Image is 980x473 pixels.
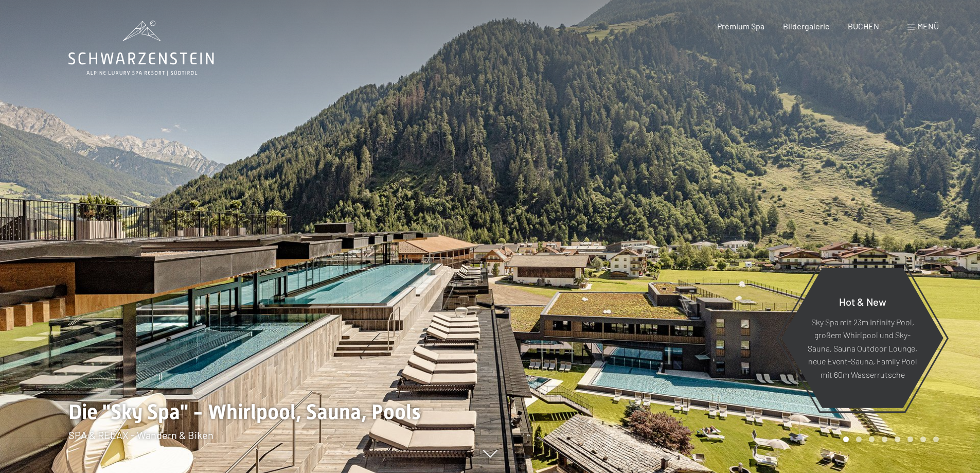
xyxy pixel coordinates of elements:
div: Carousel Page 6 [907,436,913,442]
div: Carousel Page 7 [920,436,926,442]
a: Hot & New Sky Spa mit 23m Infinity Pool, großem Whirlpool und Sky-Sauna, Sauna Outdoor Lounge, ne... [781,267,944,409]
span: Hot & New [839,295,886,307]
a: BUCHEN [848,21,879,31]
a: Bildergalerie [783,21,830,31]
div: Carousel Page 4 [882,436,887,442]
div: Carousel Pagination [840,436,939,442]
a: Premium Spa [717,21,764,31]
div: Carousel Page 8 [933,436,939,442]
div: Carousel Page 5 [895,436,900,442]
div: Carousel Page 2 [856,436,862,442]
span: Menü [917,21,939,31]
div: Carousel Page 3 [869,436,875,442]
p: Sky Spa mit 23m Infinity Pool, großem Whirlpool und Sky-Sauna, Sauna Outdoor Lounge, neue Event-S... [807,315,918,381]
div: Carousel Page 1 (Current Slide) [843,436,849,442]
